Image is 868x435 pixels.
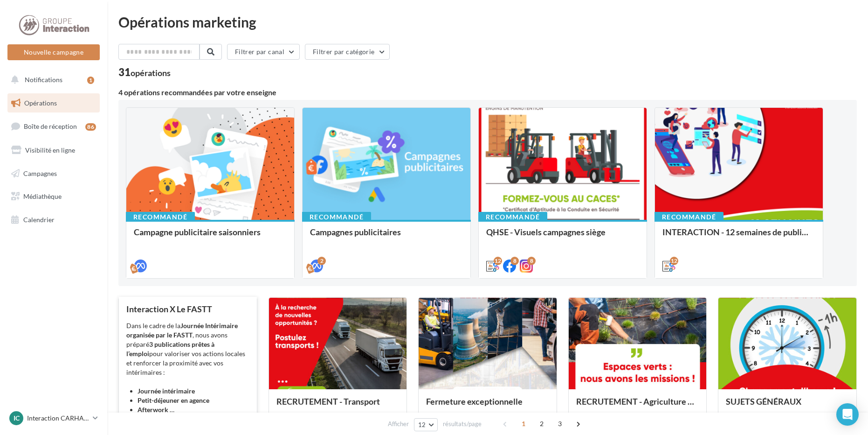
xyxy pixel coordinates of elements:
[7,409,100,427] a: IC Interaction CARHAIX
[836,403,859,426] div: Open Intercom Messenger
[23,169,57,177] span: Campagnes
[310,227,463,246] div: Campagnes publicitaires
[24,99,57,107] span: Opérations
[126,321,249,414] div: Dans le cadre de la , nous avons préparé pour valoriser vos actions locales et renforcer la proxi...
[527,257,536,265] div: 8
[23,216,55,224] span: Calendrier
[576,397,699,415] div: RECRUTEMENT - Agriculture / Espaces verts
[654,212,723,222] div: Recommandé
[726,397,849,415] div: SUJETS GÉNÉRAUX
[138,406,168,414] strong: Afterwork
[443,420,482,428] span: résultats/page
[134,227,287,246] div: Campagne publicitaire saisonniers
[131,69,171,77] div: opérations
[126,340,214,358] strong: 3 publications prêtes à l’emploi
[126,304,249,314] div: Interaction X Le FASTT
[126,322,238,339] strong: Journée Intérimaire organisée par le FASTT
[6,210,102,230] a: Calendrier
[486,227,639,246] div: QHSE - Visuels campagnes siège
[276,397,400,415] div: RECRUTEMENT - Transport
[302,212,371,222] div: Recommandé
[6,187,102,206] a: Médiathèque
[6,164,102,183] a: Campagnes
[6,93,102,113] a: Opérations
[87,77,94,84] div: 1
[118,89,857,96] div: 4 opérations recommandées par votre enseigne
[6,116,102,136] a: Boîte de réception86
[227,44,300,60] button: Filtrer par canal
[552,416,567,431] span: 3
[6,140,102,160] a: Visibilité en ligne
[418,421,426,428] span: 12
[510,257,519,265] div: 8
[317,257,326,265] div: 2
[516,416,531,431] span: 1
[27,414,89,423] p: Interaction CARHAIX
[25,76,62,84] span: Notifications
[126,212,195,222] div: Recommandé
[388,420,409,428] span: Afficher
[426,397,549,415] div: Fermeture exceptionnelle
[494,257,502,265] div: 12
[478,212,547,222] div: Recommandé
[138,396,209,404] strong: Petit-déjeuner en agence
[534,416,549,431] span: 2
[305,44,390,60] button: Filtrer par catégorie
[414,418,438,431] button: 12
[7,44,100,60] button: Nouvelle campagne
[138,387,195,395] strong: Journée intérimaire
[23,192,62,200] span: Médiathèque
[24,122,77,130] span: Boîte de réception
[25,146,75,154] span: Visibilité en ligne
[118,15,857,29] div: Opérations marketing
[670,257,678,265] div: 12
[6,70,98,90] button: Notifications 1
[85,123,96,131] div: 86
[662,227,815,246] div: INTERACTION - 12 semaines de publication
[118,67,171,77] div: 31
[14,414,20,423] span: IC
